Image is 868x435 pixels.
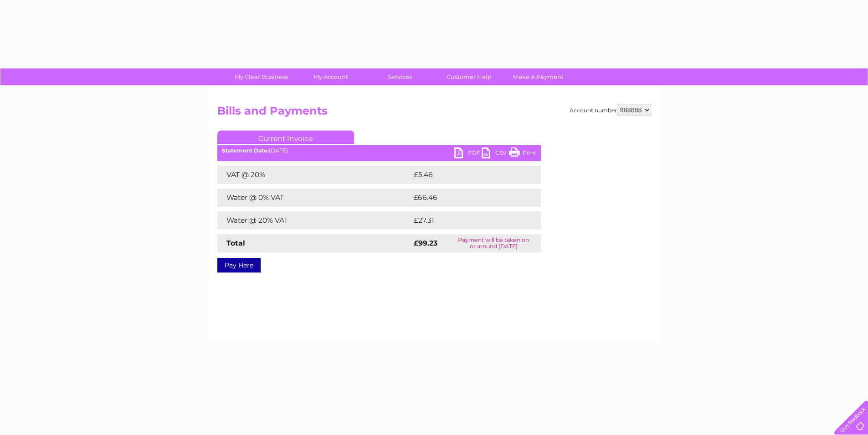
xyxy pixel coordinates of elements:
[217,147,541,154] div: [DATE]
[411,166,520,184] td: £5.46
[217,258,261,273] a: Pay Here
[501,68,576,85] a: Make A Payment
[447,234,541,252] td: Payment will be taken on or around [DATE]
[224,68,299,85] a: My Clear Business
[482,147,509,161] a: CSV
[226,239,245,247] strong: Total
[570,105,651,115] div: Account number
[411,211,521,230] td: £27.31
[362,68,437,85] a: Services
[217,131,354,144] a: Current Invoice
[217,166,411,184] td: VAT @ 20%
[414,239,437,247] strong: £99.23
[454,147,482,161] a: PDF
[411,189,523,207] td: £66.46
[217,105,651,122] h2: Bills and Payments
[509,147,536,161] a: Print
[293,68,368,85] a: My Account
[217,189,411,207] td: Water @ 0% VAT
[217,211,411,230] td: Water @ 20% VAT
[222,147,269,154] b: Statement Date:
[431,68,507,85] a: Customer Help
